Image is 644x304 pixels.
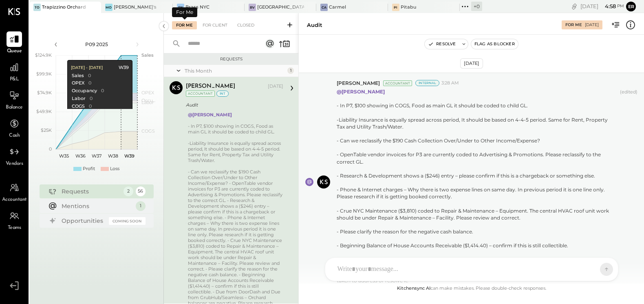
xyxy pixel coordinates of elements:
span: 3:28 AM [441,80,459,87]
text: OPEX [141,90,154,95]
div: + 0 [471,2,482,11]
span: 4 : 58 [600,2,616,10]
div: 56 [136,186,146,196]
div: [DATE] [268,83,283,90]
div: Mo [105,4,112,11]
div: [DATE] - [DATE] [71,65,103,71]
div: -Liability Insurance is equally spread across period, It should be based on 4-4-5 period. Same fo... [337,116,617,130]
text: $99.9K [36,71,52,77]
div: W39 [119,64,129,71]
span: [PERSON_NAME] [337,80,380,87]
div: Occupancy [72,88,97,94]
div: TO [33,4,41,11]
div: 1 [136,201,146,211]
strong: @[PERSON_NAME] [337,89,385,95]
div: - Can we reclassify the $190 Cash Collection Over/Under to Other Income/Expense? - OpenTable vend... [337,137,617,263]
div: Closed [233,21,258,29]
div: Trapizzino Orchard [42,4,86,11]
div: [GEOGRAPHIC_DATA] [257,4,304,11]
span: Queue [7,48,22,55]
div: OPEX [72,80,84,87]
div: Requests [168,56,294,62]
div: For Client [198,21,232,29]
span: Cash [9,132,20,140]
text: COGS [141,128,155,134]
a: P&L [0,60,28,83]
text: W39 [124,153,134,159]
a: Vendors [0,144,28,168]
div: 1 [287,67,294,74]
div: [PERSON_NAME]'s [114,4,157,11]
div: Ca [320,4,328,11]
div: Labor [72,95,86,102]
div: Profit [83,166,95,172]
text: $124.9K [35,52,52,58]
div: Loss [110,166,119,172]
div: For Me [565,22,582,28]
div: Opportunities [62,217,105,225]
div: 0 [88,73,91,79]
span: Accountant [2,196,27,204]
button: Er [626,2,636,11]
div: Mentions [62,202,132,210]
div: -Liability Insurance is equally spread across period, It should be based on 4-4-5 period. Same fo... [188,140,283,163]
a: Accountant [0,180,28,204]
div: [DATE] [460,58,483,69]
div: - In P7, $100 showing in COGS, Food as main GL it should be coded to child GL. [188,123,283,135]
div: 0 [88,80,91,87]
div: For Me [172,21,197,29]
div: Sales [72,73,84,79]
text: Labor [141,100,154,105]
div: Accountant [383,80,412,86]
text: Sales [141,52,154,58]
text: W35 [59,153,69,159]
div: Carmel [329,4,346,11]
div: BV [249,4,256,11]
div: Coming Soon [109,217,146,225]
div: int [216,91,229,97]
div: [PERSON_NAME] [186,82,235,91]
text: 0 [49,146,52,152]
text: W36 [75,153,85,159]
button: Flag as Blocker [471,39,518,49]
a: Cash [0,116,28,140]
a: Teams [0,208,28,232]
span: P&L [10,76,19,83]
div: COGS [72,103,85,110]
span: (edited) [620,89,637,284]
div: [DATE] [585,22,599,28]
div: Audit [186,101,281,109]
div: Brass NYC [185,4,210,11]
text: $49.9K [36,109,52,114]
a: Queue [0,31,28,55]
div: This Month [185,67,285,74]
strong: @[PERSON_NAME] [188,112,232,118]
text: W38 [108,153,118,159]
text: Occu... [141,98,155,103]
div: Internal [415,80,439,86]
div: P09 2025 [62,41,131,48]
button: Resolve [425,39,459,49]
span: Vendors [6,160,23,168]
div: Audit [307,21,322,29]
text: $74.9K [37,90,52,95]
div: 0 [90,95,93,102]
div: For Me [172,7,197,17]
div: 2 [124,186,133,196]
div: Accountant [186,91,215,97]
div: [DATE] [580,2,624,10]
div: 0 [101,88,104,94]
text: $25K [41,127,52,133]
a: Balance [0,88,28,111]
span: Balance [6,104,23,111]
span: pm [617,3,624,9]
div: BN [177,4,184,11]
div: 0 [89,103,92,110]
div: Requests [62,187,119,195]
div: copy link [570,2,578,11]
text: W37 [92,153,101,159]
div: Pi [392,4,399,11]
div: - In P7, $100 showing in COGS, Food as main GL it should be coded to child GL. [337,102,617,109]
span: Teams [8,224,21,232]
div: Pitabu [401,4,416,11]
